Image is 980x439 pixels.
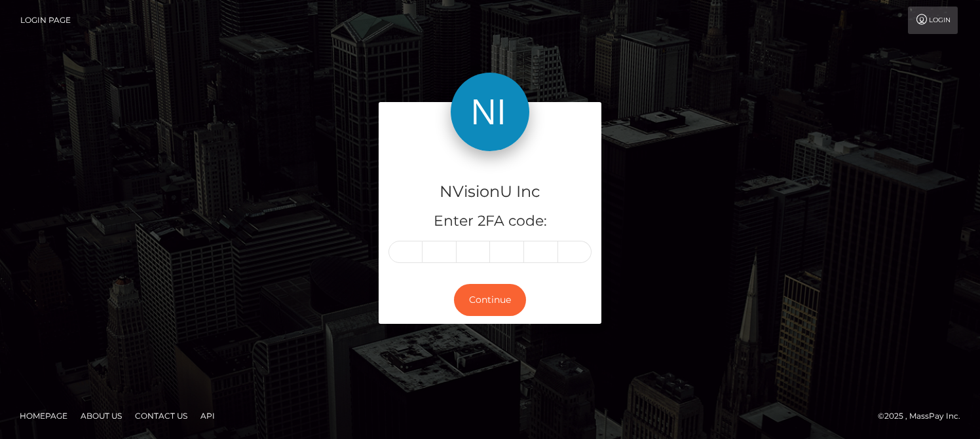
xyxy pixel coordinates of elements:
[130,406,193,426] a: Contact Us
[20,7,71,34] a: Login Page
[75,406,127,426] a: About Us
[908,7,958,34] a: Login
[454,284,526,316] button: Continue
[195,406,220,426] a: API
[388,181,592,203] h4: NVisionU Inc
[14,406,73,426] a: Homepage
[388,211,592,232] h5: Enter 2FA code:
[451,73,529,151] img: NVisionU Inc
[878,409,970,423] div: © 2025 , MassPay Inc.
